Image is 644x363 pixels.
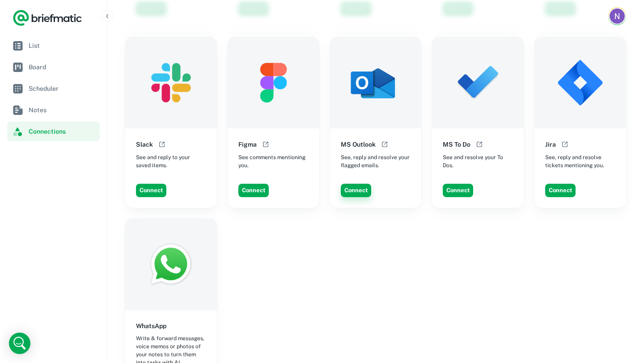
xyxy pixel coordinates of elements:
img: Slack [125,37,217,129]
h6: MS Outlook [341,139,376,149]
span: See comments mentioning you. [238,153,309,169]
img: MS To Do [432,37,524,129]
button: Open help documentation [474,139,485,150]
h6: WhatsApp [136,321,166,331]
h6: Slack [136,139,153,149]
span: See, reply and resolve your flagged emails. [341,153,411,169]
span: See and reply to your saved items. [136,153,206,169]
img: Figma [228,37,319,129]
img: MS Outlook [330,37,422,129]
button: Connect [341,184,371,197]
a: Logo [13,9,82,27]
a: List [7,36,100,55]
span: Notes [29,105,96,115]
span: See and resolve your To Dos. [443,153,513,169]
button: Open help documentation [559,139,570,150]
button: Connect [238,184,269,197]
span: List [29,41,96,51]
button: Open help documentation [157,139,167,150]
span: Board [29,62,96,72]
button: Open help documentation [379,139,390,150]
h6: Jira [545,139,556,149]
button: Open help documentation [260,139,271,150]
a: Board [7,57,100,77]
h6: MS To Do [443,139,470,149]
h6: Figma [238,139,257,149]
img: WhatsApp [125,219,217,310]
button: Connect [443,184,473,197]
a: Notes [7,100,100,120]
img: Jira [534,37,626,129]
a: Connections [7,122,100,141]
button: Account button [608,7,626,25]
a: Scheduler [7,79,100,98]
button: Connect [136,184,166,197]
span: Connections [29,127,96,136]
div: Open Intercom Messenger [9,333,30,354]
img: Nataleh Nicole [610,8,625,24]
button: Connect [545,184,576,197]
span: See, reply and resolve tickets mentioning you. [545,153,615,169]
span: Scheduler [29,84,96,93]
